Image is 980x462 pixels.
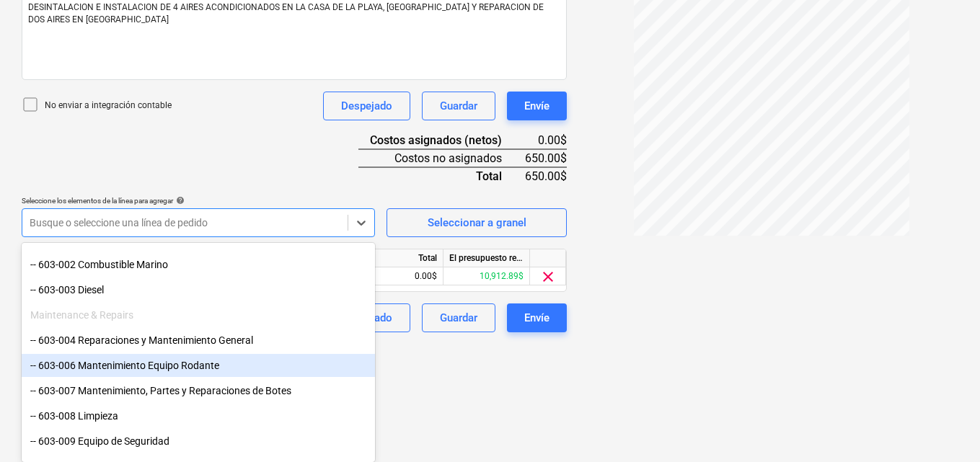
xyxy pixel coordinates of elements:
[22,354,375,377] div: -- 603-006 Mantenimiento Equipo Rodante
[22,404,375,427] div: -- 603-008 Limpieza
[443,267,530,285] div: 10,912.89$
[357,267,443,285] div: 0.00$
[22,303,375,326] div: Maintenance & Repairs
[507,92,567,120] button: Envíe
[22,253,375,276] div: -- 603-002 Combustible Marino
[908,393,980,462] div: Widget de chat
[507,303,567,332] button: Envíe
[357,249,443,267] div: Total
[45,99,172,112] p: No enviar a integración contable
[173,196,185,205] span: help
[539,268,557,285] span: clear
[524,97,549,115] div: Envíe
[22,196,375,205] div: Seleccione los elementos de la línea para agregar
[440,97,477,115] div: Guardar
[22,430,375,453] div: -- 603-009 Equipo de Seguridad
[358,167,525,185] div: Total
[323,92,410,120] button: Despejado
[358,132,525,149] div: Costos asignados (netos)
[387,208,567,237] button: Seleccionar a granel
[525,132,567,149] div: 0.00$
[908,393,980,462] iframe: Chat Widget
[428,213,526,232] div: Seleccionar a granel
[22,329,375,352] div: -- 603-004 Reparaciones y Mantenimiento General
[422,92,495,120] button: Guardar
[440,308,477,327] div: Guardar
[22,379,375,402] div: -- 603-007 Mantenimiento, Partes y Reparaciones de Botes
[358,149,525,167] div: Costos no asignados
[525,167,567,185] div: 650.00$
[28,2,546,25] span: DESINTALACION E INSTALACION DE 4 AIRES ACONDICIONADOS EN LA CASA DE LA PLAYA, [GEOGRAPHIC_DATA] Y...
[525,149,567,167] div: 650.00$
[22,278,375,301] div: -- 603-003 Diesel
[524,308,549,327] div: Envíe
[422,303,495,332] button: Guardar
[443,249,530,267] div: El presupuesto revisado que queda
[341,97,392,115] div: Despejado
